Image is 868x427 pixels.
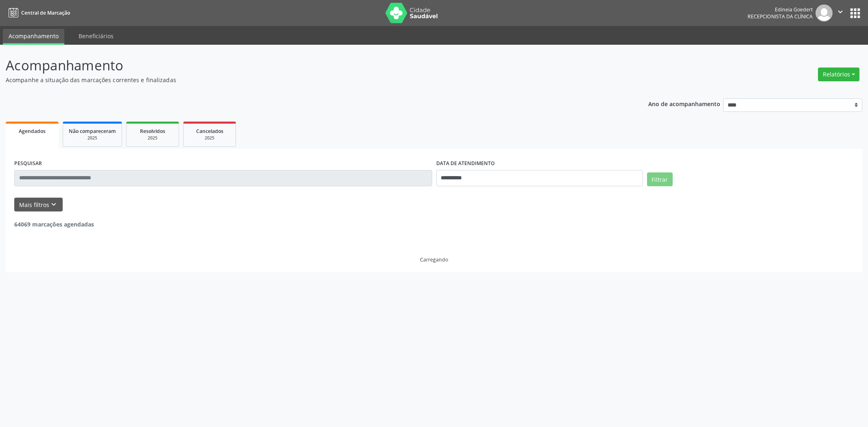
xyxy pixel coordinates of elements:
[69,135,116,141] div: 2025
[818,68,859,81] button: Relatórios
[748,13,813,20] span: Recepcionista da clínica
[816,4,833,22] img: img
[14,157,42,170] label: PESQUISAR
[196,128,223,135] span: Cancelados
[73,29,119,43] a: Beneficiários
[833,4,848,22] button: 
[6,76,606,84] p: Acompanhe a situação das marcações correntes e finalizadas
[69,128,116,135] span: Não compareceram
[836,7,845,16] i: 
[49,200,58,209] i: keyboard_arrow_down
[189,135,230,141] div: 2025
[6,6,70,20] a: Central de Marcação
[14,198,63,212] button: Mais filtroskeyboard_arrow_down
[3,29,64,45] a: Acompanhamento
[436,157,495,170] label: DATA DE ATENDIMENTO
[848,6,862,20] button: apps
[19,128,46,135] span: Agendados
[648,98,720,109] p: Ano de acompanhamento
[748,6,813,13] div: Edineia Goedert
[6,55,606,76] p: Acompanhamento
[132,135,173,141] div: 2025
[647,172,673,186] button: Filtrar
[420,256,448,263] div: Carregando
[21,9,70,16] span: Central de Marcação
[14,220,94,228] strong: 64069 marcações agendadas
[140,128,165,135] span: Resolvidos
